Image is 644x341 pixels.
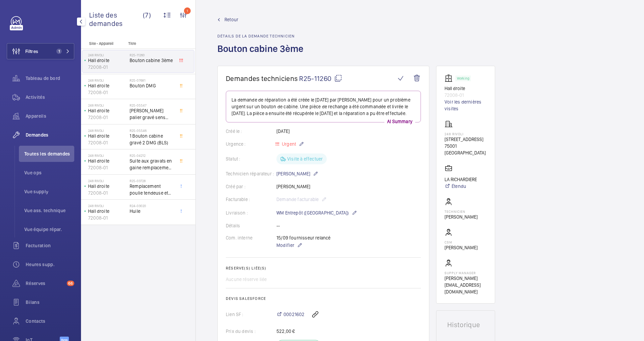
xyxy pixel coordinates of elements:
h2: R25-11260 [130,53,174,57]
p: [PERSON_NAME] [276,170,318,178]
span: Liste des demandes [89,11,143,28]
p: 72008-01 [88,89,127,96]
span: Remplacement poulie tendeuse et cablette [130,183,174,196]
span: 1 Bouton cabine gravé 2 DMG (BLS) [130,133,174,146]
a: 00021602 [276,311,304,318]
p: 248 Rivoli [88,103,127,107]
span: Demandes [26,132,74,138]
p: 72008-01 [88,64,127,70]
span: Bilans [26,299,74,306]
span: Vue supply [24,188,74,195]
p: 248 Rivoli [88,204,127,208]
p: Hall droite [88,107,127,114]
h1: Historique [447,321,484,328]
span: Toutes les demandes [24,150,74,157]
span: Retour [224,16,238,23]
h2: Détails de la demande technicien [217,34,307,38]
p: 72008-01 [88,139,127,146]
p: [STREET_ADDRESS] [445,136,487,143]
span: Contacts [26,318,74,324]
span: Facturation [26,242,74,249]
span: Réserves [26,280,64,287]
p: Hall droite [445,85,487,92]
p: [PERSON_NAME][EMAIL_ADDRESS][DOMAIN_NAME] [445,275,487,295]
span: Heures supp. [26,261,74,268]
p: 72008-01 [88,215,127,221]
p: Hall droite [88,57,127,64]
h2: R25-07681 [130,78,174,82]
span: Vue équipe répar. [24,226,74,233]
p: [PERSON_NAME] [445,244,478,251]
span: 00021602 [284,311,304,318]
p: Site - Appareil [81,41,126,46]
p: Titre [128,41,173,46]
p: 72008-01 [88,164,127,171]
p: 248 Rivoli [88,153,127,158]
h2: R25-03728 [130,179,174,183]
p: La demande de réparation a été créée le [DATE] par [PERSON_NAME] pour un problème urgent sur un b... [232,96,415,117]
span: Activités [26,94,74,101]
button: Filtres1 [7,43,74,59]
h2: Réserve(s) liée(s) [226,266,421,271]
p: Hall droite [88,208,127,215]
p: [PERSON_NAME] [445,214,478,220]
p: 72008-01 [445,92,487,98]
span: Modifier [276,242,294,249]
h2: R25-04212 [130,153,174,158]
p: Working [457,77,469,80]
p: CSM [445,240,478,244]
img: elevator.svg [445,74,455,82]
h2: R25-05547 [130,103,174,107]
span: 66 [67,281,74,286]
h2: Devis Salesforce [226,296,421,301]
span: Demandes techniciens [226,74,298,83]
p: Hall droite [88,183,127,190]
span: Suite aux gravats en gaine remplacement [PERSON_NAME], cablette et vitre gaine. [130,158,174,171]
span: Filtres [25,48,38,55]
span: Tableau de bord [26,75,74,82]
p: LA RICHARDIERE [445,176,477,183]
span: R25-11260 [299,74,342,83]
p: 248 Rivoli [445,132,487,136]
span: Huile [130,208,174,215]
h1: Bouton cabine 3ème [217,42,307,66]
span: Vue ops [24,169,74,176]
p: Hall droite [88,133,127,139]
span: Vue ass. technique [24,207,74,214]
p: Technicien [445,209,478,214]
span: Bouton cabine 3ème [130,57,174,64]
p: 72008-01 [88,114,127,121]
p: 248 Rivoli [88,78,127,82]
p: 248 Rivoli [88,129,127,133]
p: AI Summary [384,118,415,125]
h2: R25-05546 [130,129,174,133]
h2: R24-03020 [130,204,174,208]
p: 248 Rivoli [88,53,127,57]
p: WM Entrepôt ([GEOGRAPHIC_DATA]) [276,209,357,217]
span: [PERSON_NAME] palier gravé sens descente DMG (BLS) couleur doré [130,107,174,121]
span: Appareils [26,113,74,119]
p: Hall droite [88,82,127,89]
span: Urgent [280,141,296,147]
p: Supply manager [445,271,487,275]
p: 75001 [GEOGRAPHIC_DATA] [445,143,487,156]
span: Bouton DMG [130,82,174,89]
p: 248 Rivoli [88,179,127,183]
a: Voir les dernières visites [445,98,487,112]
span: 1 [56,49,62,54]
a: Étendu [445,183,477,190]
p: Hall droite [88,158,127,164]
p: 72008-01 [88,190,127,196]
